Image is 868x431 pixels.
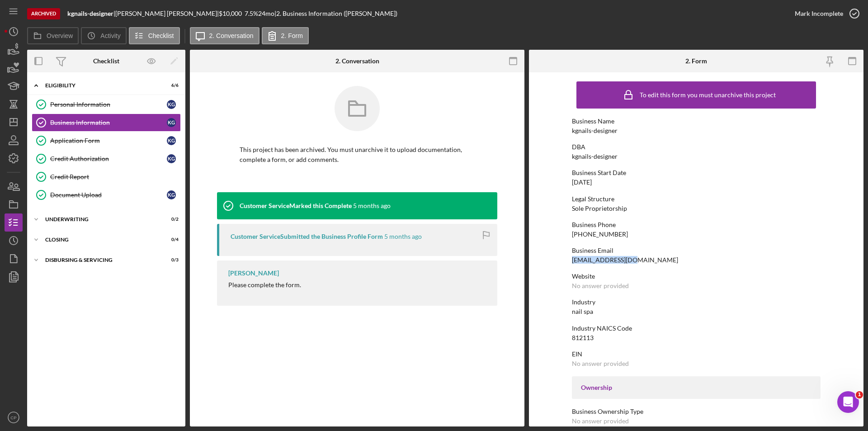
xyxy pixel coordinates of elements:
[795,5,843,23] div: Mark Incomplete
[581,384,811,391] div: Ownership
[162,257,179,263] div: 0 / 3
[245,10,258,17] div: 7.5 %
[572,127,618,134] div: kgnails-designer
[162,217,179,222] div: 0 / 2
[640,91,776,99] div: To edit this form you must unarchive this project
[167,100,176,109] div: K G
[572,308,593,315] div: nail spa
[228,270,279,277] div: [PERSON_NAME]
[572,153,618,160] div: kgnails-designer
[353,202,391,209] time: 2025-04-04 18:54
[32,95,181,114] a: Personal InformationKG
[281,32,303,39] label: 2. Form
[50,191,167,199] div: Document Upload
[100,32,120,39] label: Activity
[162,237,179,242] div: 0 / 4
[167,136,176,145] div: K G
[50,155,167,162] div: Credit Authorization
[572,417,629,425] div: No answer provided
[572,350,821,358] div: EIN
[129,27,180,44] button: Checklist
[219,9,242,17] span: $10,000
[228,281,301,289] div: Please complete the form.
[572,334,594,341] div: 812113
[45,237,156,242] div: Closing
[5,408,23,426] button: CP
[231,233,383,240] div: Customer Service Submitted the Business Profile Form
[572,256,678,264] div: [EMAIL_ADDRESS][DOMAIN_NAME]
[50,119,167,126] div: Business Information
[572,282,629,289] div: No answer provided
[32,114,181,132] a: Business InformationKG
[572,179,592,186] div: [DATE]
[32,150,181,168] a: Credit AuthorizationKG
[240,202,352,209] div: Customer Service Marked this Complete
[45,257,156,263] div: Disbursing & Servicing
[27,27,79,44] button: Overview
[32,132,181,150] a: Application FormKG
[45,217,156,222] div: Underwriting
[10,415,16,420] text: CP
[572,169,821,176] div: Business Start Date
[262,27,309,44] button: 2. Form
[81,27,126,44] button: Activity
[572,231,628,238] div: [PHONE_NUMBER]
[45,83,156,88] div: Eligibility
[572,360,629,367] div: No answer provided
[162,83,179,88] div: 6 / 6
[93,57,119,65] div: Checklist
[50,137,167,144] div: Application Form
[67,9,113,17] b: kgnails-designer
[837,391,859,413] iframe: Intercom live chat
[47,32,73,39] label: Overview
[572,205,627,212] div: Sole Proprietorship
[258,10,274,17] div: 24 mo
[167,190,176,199] div: K G
[572,118,821,125] div: Business Name
[240,145,475,165] p: This project has been archived. You must unarchive it to upload documentation, complete a form, o...
[167,154,176,163] div: K G
[786,5,863,23] button: Mark Incomplete
[167,118,176,127] div: K G
[572,195,821,203] div: Legal Structure
[148,32,174,39] label: Checklist
[572,408,821,415] div: Business Ownership Type
[384,233,422,240] time: 2025-04-04 18:54
[50,101,167,108] div: Personal Information
[685,57,707,65] div: 2. Form
[572,273,821,280] div: Website
[856,391,863,398] span: 1
[572,325,821,332] div: Industry NAICS Code
[50,173,180,180] div: Credit Report
[190,27,259,44] button: 2. Conversation
[572,247,821,254] div: Business Email
[274,10,397,17] div: | 2. Business Information ([PERSON_NAME])
[32,168,181,186] a: Credit Report
[27,8,60,19] div: Archived
[209,32,254,39] label: 2. Conversation
[572,298,821,306] div: Industry
[32,186,181,204] a: Document UploadKG
[572,143,821,151] div: DBA
[335,57,379,65] div: 2. Conversation
[115,10,219,17] div: [PERSON_NAME] [PERSON_NAME] |
[572,221,821,228] div: Business Phone
[67,10,115,17] div: |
